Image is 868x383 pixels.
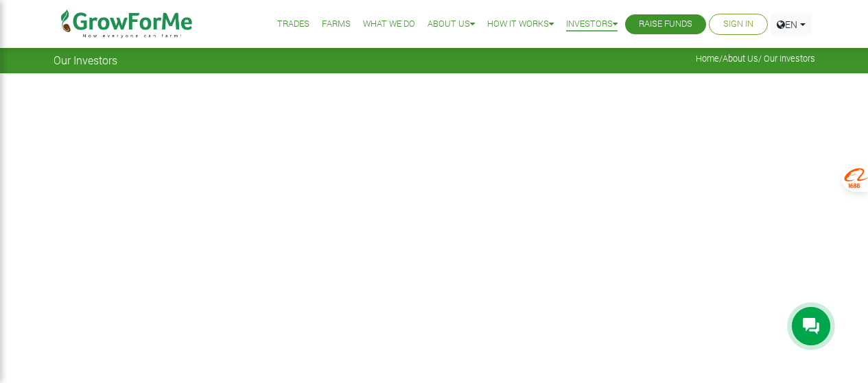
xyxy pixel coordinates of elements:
[723,53,758,64] a: About Us
[639,17,692,32] a: Raise Funds
[277,17,309,32] a: Trades
[54,53,117,66] span: Our Investors
[771,14,812,35] a: EN
[427,17,475,32] a: About Us
[566,17,618,32] a: Investors
[487,17,554,32] a: How it Works
[696,53,815,64] span: / / Our Investors
[723,17,753,32] a: Sign In
[322,17,351,32] a: Farms
[696,53,719,64] a: Home
[363,17,415,32] a: What We Do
